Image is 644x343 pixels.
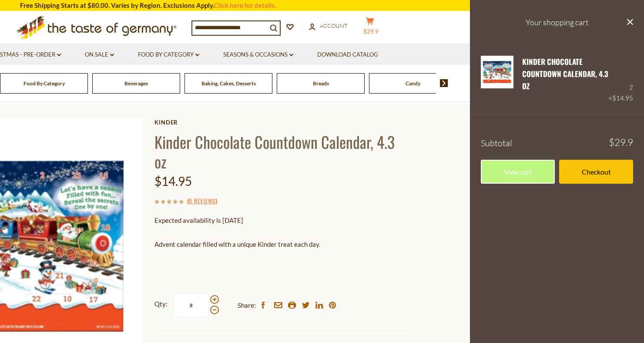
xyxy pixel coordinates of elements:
a: Kinder [154,119,409,126]
span: $29.9 [609,138,633,147]
span: $29.9 [363,28,379,35]
a: Seasons & Occasions [223,50,293,60]
a: Click here for details. [214,1,276,9]
strong: Qty: [154,299,168,309]
a: Beverages [124,80,148,87]
p: Advent calendar filled with a unique Kinder treat each day. [154,239,409,250]
a: Checkout [559,160,633,184]
a: 0 Reviews [189,196,215,206]
a: Kinder Chocolate Countdown Calendar [481,56,513,104]
a: Download Catalog [317,50,378,60]
img: next arrow [440,79,448,87]
div: 2 × [608,56,633,104]
p: Expected availability is [DATE] [154,215,409,226]
a: View cart [481,160,555,184]
span: ( ) [187,196,217,205]
a: Food By Category [138,50,199,60]
img: Kinder Chocolate Countdown Calendar [481,56,513,88]
a: Kinder Chocolate Countdown Calendar, 4.3 oz [522,56,608,92]
span: Account [320,22,348,29]
a: Candy [406,80,420,87]
a: Account [309,21,348,31]
span: $14.95 [154,174,192,188]
a: Breads [313,80,329,87]
span: Subtotal [481,138,512,148]
input: Qty: [173,293,209,317]
a: On Sale [85,50,114,60]
h1: Kinder Chocolate Countdown Calendar, 4.3 oz [154,132,409,171]
a: Food By Category [23,80,65,87]
span: $14.95 [612,94,633,102]
span: Share: [238,300,256,311]
a: Baking, Cakes, Desserts [201,80,256,87]
button: $29.9 [357,17,383,39]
